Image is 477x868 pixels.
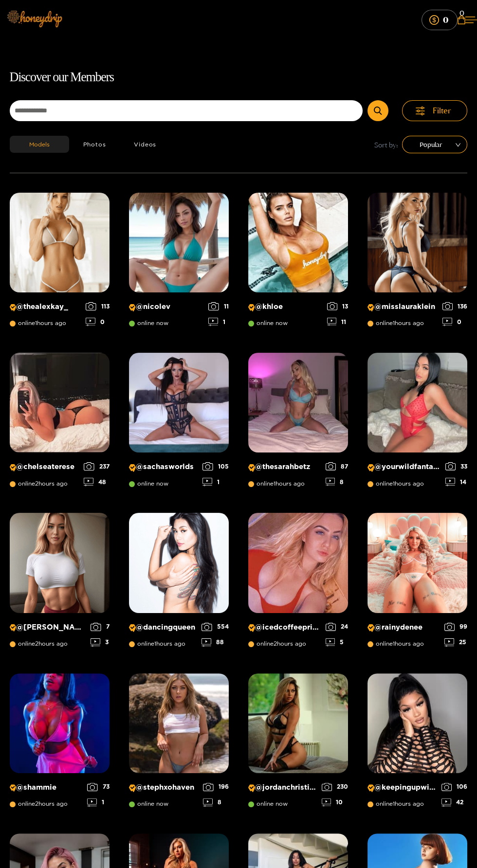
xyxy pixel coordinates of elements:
span: online 1 hours ago [367,640,424,647]
button: Mobile Menu Toggle Button [465,7,477,33]
a: Creator Profile Image: chelseaterese@chelseatereseonline2hours ago23748 [10,353,110,493]
span: online now [129,800,168,807]
button: Models [10,136,69,153]
div: 99 [444,623,468,631]
span: online 1 hours ago [367,320,424,326]
button: 0 [422,10,458,30]
a: Creator Profile Image: thealexkay_@thealexkay_online1hours ago1130 [10,193,110,333]
button: Submit Search [367,100,388,121]
div: 5 [326,638,349,647]
div: 73 [87,783,110,791]
span: online now [248,320,288,326]
div: 1 [208,318,229,326]
p: @ stephxohaven [129,783,199,792]
div: 196 [203,783,229,791]
p: @ rainydenee [367,623,440,632]
a: Creator Profile Image: khloe@khloeonline now1311 [248,193,348,333]
p: @ shammie [10,783,83,792]
p: @ dancingqueen [129,623,197,632]
div: 13 [327,302,349,310]
p: @ nicolev [129,302,204,311]
div: 87 [326,462,349,470]
div: sort [402,136,467,153]
p: @ khloe [248,302,322,311]
div: 554 [202,623,229,631]
img: Creator Profile Image: dancingqueen [129,513,229,613]
span: online 2 hours ago [10,640,68,647]
a: Creator Profile Image: nicolev@nicolevonline now111 [129,193,229,333]
span: online now [129,480,168,487]
span: online 1 hours ago [248,480,305,487]
div: 11 [327,318,349,326]
div: 25 [444,638,468,647]
div: 106 [441,783,468,791]
img: Creator Profile Image: shammie [10,673,110,773]
h1: Discover our Members [10,67,468,88]
p: @ keepingupwithmo [367,783,437,792]
span: online now [129,320,168,326]
div: 48 [84,478,110,486]
a: Creator Profile Image: keepingupwithmo@keepingupwithmoonline1hours ago10642 [367,673,467,814]
img: Creator Profile Image: stephxohaven [129,673,229,773]
div: 42 [441,798,468,807]
span: Filter [433,105,451,116]
p: @ yourwildfantasyy69 [367,462,440,471]
button: Filter [402,100,467,121]
img: Creator Profile Image: icedcoffeeprincess [248,513,348,613]
p: @ icedcoffeeprincess [248,623,321,632]
a: Creator Profile Image: dancingqueen@dancingqueenonline1hours ago55488 [129,513,229,653]
div: 88 [202,638,229,647]
div: 0 [442,318,468,326]
a: Creator Profile Image: thesarahbetz@thesarahbetzonline1hours ago878 [248,353,348,493]
div: 1 [202,478,229,486]
span: online 1 hours ago [367,480,424,487]
a: Creator Profile Image: shammie@shammieonline2hours ago731 [10,673,110,814]
a: Creator Profile Image: rainydenee@rainydeneeonline1hours ago9925 [367,513,467,653]
span: Popular [409,137,460,152]
a: Creator Profile Image: michelle@[PERSON_NAME]online2hours ago73 [10,513,110,653]
a: Creator Profile Image: jordanchristine_15@jordanchristine_15online now23010 [248,673,348,814]
span: online 2 hours ago [248,640,306,647]
div: 3 [91,638,110,647]
div: 230 [322,783,349,791]
div: 33 [445,462,468,470]
a: Creator Profile Image: icedcoffeeprincess@icedcoffeeprincessonline2hours ago245 [248,513,348,653]
div: 14 [445,478,468,486]
div: 11 [208,302,229,310]
div: 0 [86,318,110,326]
div: 8 [326,478,349,486]
div: 10 [322,798,349,807]
a: Creator Profile Image: misslauraklein@misslaurakleinonline1hours ago1360 [367,193,467,333]
p: @ thealexkay_ [10,302,81,311]
p: @ jordanchristine_15 [248,783,317,792]
img: Creator Profile Image: thealexkay_ [10,193,110,292]
a: Creator Profile Image: stephxohaven@stephxohavenonline now1968 [129,673,229,814]
img: Creator Profile Image: rainydenee [367,513,467,613]
p: @ [PERSON_NAME] [10,623,86,632]
a: Creator Profile Image: sachasworlds@sachasworldsonline now1051 [129,353,229,493]
p: @ misslauraklein [367,302,438,311]
img: Creator Profile Image: keepingupwithmo [367,673,467,773]
a: Creator Profile Image: yourwildfantasyy69@yourwildfantasyy69online1hours ago3314 [367,353,467,493]
span: 0 [459,8,464,19]
mark: 0 [441,13,450,27]
img: Creator Profile Image: yourwildfantasyy69 [367,353,467,452]
img: Creator Profile Image: jordanchristine_15 [248,673,348,773]
div: 24 [326,623,349,631]
img: Creator Profile Image: misslauraklein [367,193,467,292]
button: Videos [120,136,170,153]
img: Creator Profile Image: sachasworlds [129,353,229,452]
div: 105 [202,462,229,470]
div: 113 [86,302,110,310]
div: 7 [91,623,110,631]
img: Creator Profile Image: michelle [10,513,110,613]
span: online now [248,800,288,807]
p: @ chelseaterese [10,462,79,471]
span: online 1 hours ago [367,800,424,807]
span: Sort by: [374,139,398,150]
button: Photos [69,136,120,153]
div: 8 [203,798,229,807]
div: 237 [84,462,110,470]
p: @ sachasworlds [129,462,198,471]
span: online 2 hours ago [10,480,68,487]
